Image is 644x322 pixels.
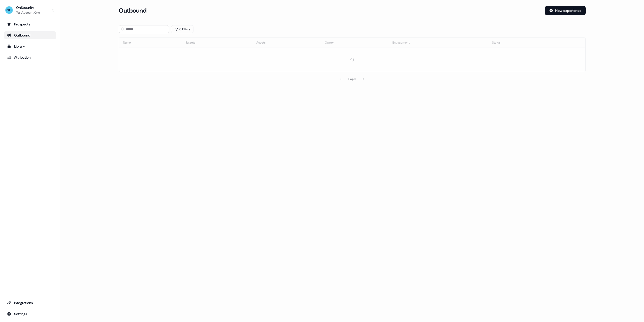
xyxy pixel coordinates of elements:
[545,6,586,15] button: New experience
[7,44,53,49] div: Library
[4,31,56,39] a: Go to outbound experience
[4,20,56,28] a: Go to prospects
[119,7,146,14] h3: Outbound
[7,300,53,305] div: Integrations
[4,310,56,318] a: Go to integrations
[7,22,53,27] div: Prospects
[4,53,56,61] a: Go to attribution
[16,10,40,15] div: TestAccount One
[7,55,53,60] div: Attribution
[7,311,53,316] div: Settings
[16,5,40,10] div: OnSecurity
[7,33,53,38] div: Outbound
[4,4,56,16] button: OnSecurityTestAccount One
[4,299,56,307] a: Go to integrations
[4,42,56,50] a: Go to templates
[171,25,193,33] button: 0 Filters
